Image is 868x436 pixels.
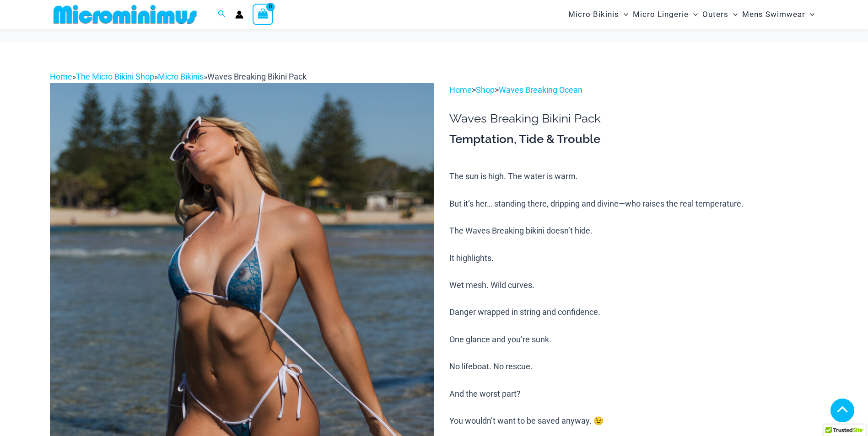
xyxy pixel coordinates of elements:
h1: Waves Breaking Bikini Pack [449,112,818,126]
span: Menu Toggle [689,3,698,26]
span: Micro Bikinis [568,3,619,26]
a: The Micro Bikini Shop [76,72,154,81]
span: » » » [50,72,307,81]
a: View Shopping Cart, empty [253,4,274,25]
span: Menu Toggle [619,3,628,26]
a: Mens SwimwearMenu ToggleMenu Toggle [740,3,817,26]
img: MM SHOP LOGO FLAT [50,4,200,25]
span: Waves Breaking Bikini Pack [207,72,307,81]
a: Shop [476,85,495,95]
span: Menu Toggle [728,3,738,26]
p: > > [449,83,818,97]
a: Micro Bikinis [158,72,204,81]
span: Mens Swimwear [742,3,805,26]
a: Micro LingerieMenu ToggleMenu Toggle [631,3,700,26]
span: Micro Lingerie [633,3,689,26]
a: Account icon link [235,11,243,19]
a: Home [50,72,72,81]
a: Waves Breaking Ocean [499,85,582,95]
p: The sun is high. The water is warm. But it’s her… standing there, dripping and divine—who raises ... [449,170,818,427]
a: Home [449,85,472,95]
h3: Temptation, Tide & Trouble [449,132,818,147]
a: OutersMenu ToggleMenu Toggle [700,3,740,26]
a: Search icon link [218,9,226,20]
span: Menu Toggle [805,3,814,26]
span: Outers [702,3,728,26]
a: Micro BikinisMenu ToggleMenu Toggle [566,3,631,26]
nav: Site Navigation [565,1,819,27]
